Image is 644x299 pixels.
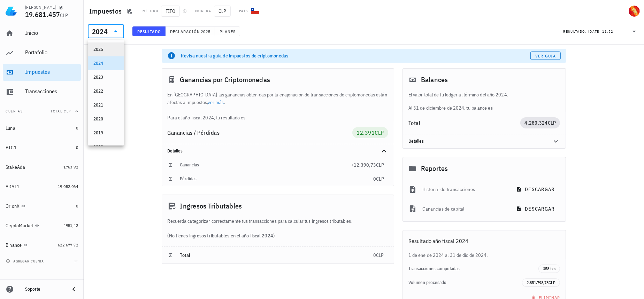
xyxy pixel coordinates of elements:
div: 2024 [88,24,124,38]
div: Ganancias por Criptomonedas [162,69,394,91]
a: OrionX 0 [3,198,81,214]
div: Ganancias [180,162,351,168]
div: 2019 [93,130,118,136]
span: Planes [219,29,236,34]
div: 2018 [93,144,118,150]
div: 2023 [93,74,118,80]
div: Binance [6,242,22,248]
span: 2.851.798,78 [527,280,549,285]
div: CryptoMarket [6,223,33,229]
button: Declaración 2025 [166,26,215,36]
div: (No tienes ingresos tributables en el año fiscal 2024) [162,225,394,246]
div: Total [408,120,521,126]
span: CLP [549,280,555,285]
div: País [239,8,248,14]
div: Detalles [162,144,394,158]
div: Detalles [403,134,566,148]
div: Detalles [168,148,371,154]
a: ADAL1 19.052.064 [3,178,81,195]
p: El valor total de tu ledger al término del año 2024. [408,91,560,99]
a: Impuestos [3,64,81,81]
div: Historial de transacciones [422,182,506,197]
div: Inicio [25,30,78,36]
div: Método [143,8,158,14]
button: Resultado [132,26,166,36]
span: CLP [376,252,384,258]
div: BTC1 [6,145,17,151]
span: Ver guía [535,53,556,58]
div: OrionX [6,203,20,209]
div: 2021 [93,102,118,108]
span: 2025 [200,29,210,34]
div: Detalles [408,139,544,144]
div: Moneda [195,8,211,14]
span: CLP [376,162,384,168]
div: CL-icon [251,7,259,15]
a: Ver guía [530,52,561,60]
div: [DATE] 11:52 [588,28,613,35]
div: Luna [6,125,15,131]
a: StakeAda 1763,92 [3,159,81,175]
button: CuentasTotal CLP [3,103,81,120]
a: BTC1 0 [3,139,81,156]
a: Transacciones [3,84,81,100]
div: Recuerda categorizar correctamente tus transacciones para calcular tus ingresos tributables. [162,217,394,225]
div: Volumen procesado [408,280,522,285]
span: 19.052.064 [58,184,78,189]
img: LedgiFi [6,6,17,17]
span: FIFO [161,6,180,17]
span: Resultado [137,29,161,34]
a: Portafolio [3,45,81,61]
div: StakeAda [6,164,25,170]
div: Ganancias de capital [422,201,506,217]
a: ver más [208,99,224,105]
span: Ganancias / Pérdidas [168,129,220,136]
button: descargar [512,203,560,215]
span: CLP [375,129,384,136]
button: descargar [512,183,560,196]
div: Reportes [403,157,566,180]
span: +12.390,73 [351,162,376,168]
span: Total [180,252,191,258]
span: 0 [76,125,78,131]
span: 1763,92 [63,164,78,170]
span: CLP [214,6,231,17]
div: Al 31 de diciembre de 2024, tu balance es [403,91,566,112]
div: ADAL1 [6,184,20,190]
span: agregar cuenta [7,259,44,263]
span: 622.677,72 [58,242,78,247]
a: Inicio [3,25,81,42]
div: Ingresos Tributables [162,195,394,217]
div: Soporte [25,286,64,292]
div: Resultado:[DATE] 11:52 [559,25,643,38]
span: descargar [517,186,554,192]
span: 19.681.457 [25,10,60,19]
div: avatar [629,6,640,17]
a: CryptoMarket 4951,42 [3,217,81,234]
div: 2020 [93,116,118,122]
div: 2025 [93,47,118,52]
h1: Impuestos [89,6,124,17]
div: Resultado: [563,27,588,36]
span: Declaración [170,29,200,34]
span: 0 [373,252,376,258]
span: 0 [76,145,78,150]
div: 2024 [93,61,118,66]
span: 12.391 [356,129,375,136]
div: [PERSON_NAME] [25,5,56,10]
span: CLP [548,120,556,126]
span: Total CLP [51,109,71,113]
a: Binance 622.677,72 [3,237,81,253]
a: Luna 0 [3,120,81,136]
span: 4.280.324 [524,120,547,126]
div: 1 de ene de 2024 al 31 de dic de 2024. [403,251,566,259]
div: Transacciones computadas [408,266,539,272]
div: 2024 [92,28,108,35]
div: Resultado año fiscal 2024 [403,230,566,251]
div: Impuestos [25,69,78,75]
div: Revisa nuestra guía de impuestos de criptomonedas [181,52,530,59]
div: Balances [403,69,566,91]
div: 2022 [93,88,118,94]
span: descargar [517,206,554,212]
span: 358 txs [543,265,555,273]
